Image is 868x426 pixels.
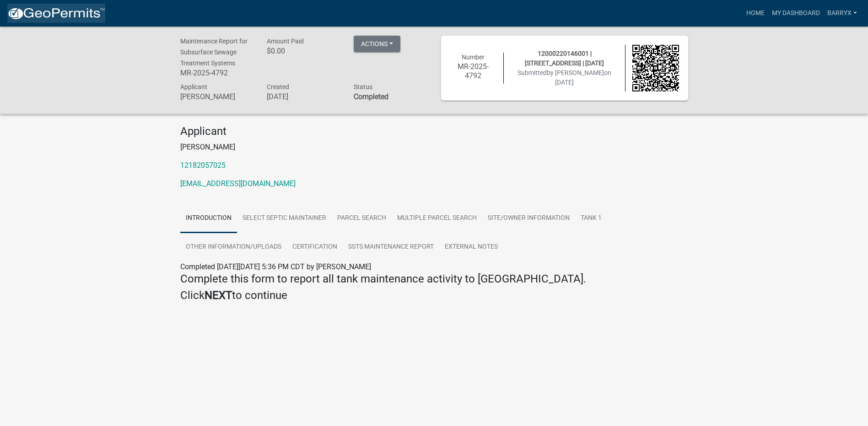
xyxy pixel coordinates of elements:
a: Site/Owner Information [482,204,575,233]
button: Actions [354,36,400,52]
a: barryx [824,5,861,22]
h4: Applicant [180,125,688,138]
a: Introduction [180,204,237,233]
span: by [PERSON_NAME] [547,69,604,76]
span: Created [267,83,289,91]
h4: Click to continue [180,289,688,302]
a: 12182057025 [180,161,226,170]
a: Other Information/Uploads [180,233,287,262]
span: Applicant [180,83,207,91]
a: Multiple Parcel Search [392,204,482,233]
span: 12000220146001 | [STREET_ADDRESS] | [DATE] [525,50,604,67]
span: Submitted on [DATE] [518,69,611,86]
a: External Notes [439,233,503,262]
a: Home [743,5,768,22]
span: Amount Paid [267,37,304,45]
p: [PERSON_NAME] [180,142,688,153]
span: Maintenance Report for Subsurface Sewage Treatment Systems [180,37,248,67]
a: SSTS Maintenance Report [343,233,439,262]
h6: MR-2025-4792 [450,62,497,80]
a: My Dashboard [768,5,824,22]
h6: [PERSON_NAME] [180,92,253,101]
strong: Completed [354,92,388,101]
h6: [DATE] [267,92,340,101]
a: Parcel search [332,204,392,233]
strong: NEXT [205,289,232,302]
a: Certification [287,233,343,262]
span: Number [462,53,485,61]
a: [EMAIL_ADDRESS][DOMAIN_NAME] [180,179,296,188]
a: Tank 1 [575,204,607,233]
h6: MR-2025-4792 [180,69,253,77]
span: Completed [DATE][DATE] 5:36 PM CDT by [PERSON_NAME] [180,262,371,271]
h4: Complete this form to report all tank maintenance activity to [GEOGRAPHIC_DATA]. [180,272,688,286]
span: Status [354,83,372,91]
a: Select Septic Maintainer [237,204,332,233]
h6: $0.00 [267,47,340,55]
img: QR code [632,45,679,91]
